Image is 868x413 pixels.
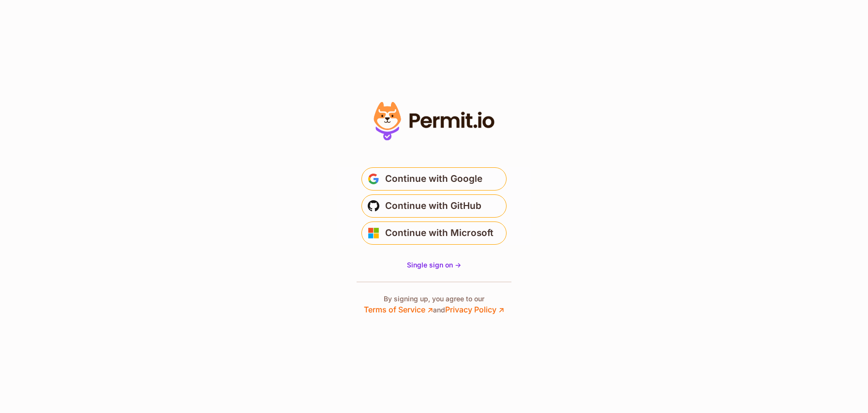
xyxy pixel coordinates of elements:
[385,171,482,187] span: Continue with Google
[445,305,504,314] a: Privacy Policy ↗
[407,260,461,270] a: Single sign on ->
[361,167,507,191] button: Continue with Google
[385,225,494,241] span: Continue with Microsoft
[361,194,507,218] button: Continue with GitHub
[364,294,504,315] p: By signing up, you agree to our and
[407,261,461,269] span: Single sign on ->
[361,221,507,245] button: Continue with Microsoft
[364,305,433,314] a: Terms of Service ↗
[385,198,481,214] span: Continue with GitHub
